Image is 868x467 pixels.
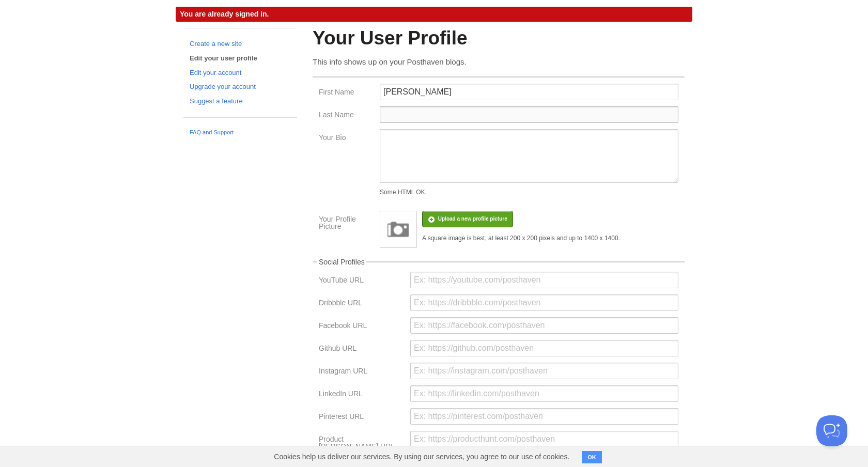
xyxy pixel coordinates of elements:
[319,276,404,286] label: YouTube URL
[438,216,507,222] span: Upload a new profile picture
[313,28,685,49] h2: Your User Profile
[410,340,678,356] input: Ex: https://github.com/posthaven
[190,39,291,50] a: Create a new site
[410,408,678,425] input: Ex: https://pinterest.com/posthaven
[582,451,602,463] button: OK
[410,363,678,379] input: Ex: https://instagram.com/posthaven
[319,435,404,453] label: Product [PERSON_NAME] URL
[816,415,847,446] iframe: Help Scout Beacon - Open
[422,235,620,241] div: A square image is best, at least 200 x 200 pixels and up to 1400 x 1400.
[410,317,678,334] input: Ex: https://facebook.com/posthaven
[380,189,678,195] div: Some HTML OK.
[190,82,291,92] a: Upgrade your account
[190,128,291,137] a: FAQ and Support
[176,7,692,22] div: You are already signed in.
[410,294,678,311] input: Ex: https://dribbble.com/posthaven
[410,385,678,402] input: Ex: https://linkedin.com/posthaven
[319,367,404,377] label: Instagram URL
[313,56,685,67] p: This info shows up on your Posthaven blogs.
[319,134,374,144] label: Your Bio
[190,68,291,79] a: Edit your account
[383,214,414,245] img: image.png
[319,390,404,400] label: LinkedIn URL
[319,345,404,354] label: Github URL
[319,322,404,332] label: Facebook URL
[319,215,374,232] label: Your Profile Picture
[263,446,580,467] span: Cookies help us deliver our services. By using our services, you agree to our use of cookies.
[319,88,374,98] label: First Name
[410,272,678,288] input: Ex: https://youtube.com/posthaven
[319,111,374,121] label: Last Name
[190,96,291,107] a: Suggest a feature
[410,431,678,447] input: Ex: https://producthunt.com/posthaven
[319,299,404,309] label: Dribbble URL
[317,258,366,266] legend: Social Profiles
[319,413,404,423] label: Pinterest URL
[190,53,291,64] a: Edit your user profile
